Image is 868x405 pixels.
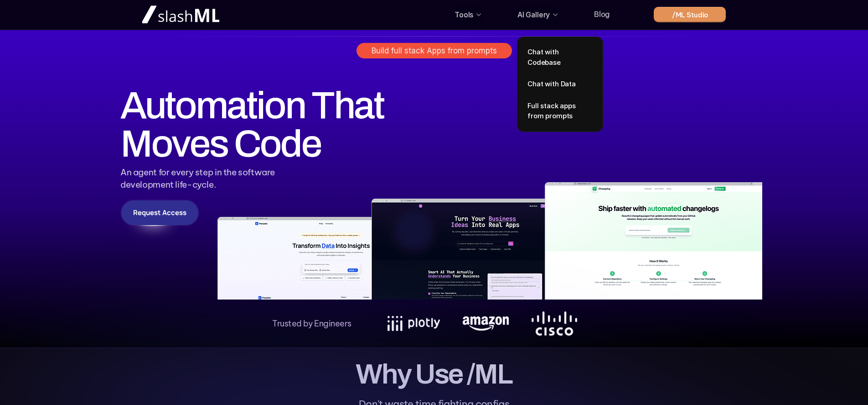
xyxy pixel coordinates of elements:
[594,10,610,19] a: Blog
[356,43,512,58] a: Build full stack Apps from prompts
[120,166,748,190] p: An agent for every step in the software development life-cycle.
[120,86,396,163] h1: Automation That Moves Code
[517,7,550,22] p: AI Gallery
[133,209,186,217] p: Request Access
[654,7,726,22] a: /ML Studio
[455,7,473,22] p: Tools
[372,46,497,55] p: Build full stack Apps from prompts
[120,200,199,226] a: Request Access
[527,47,593,68] a: Chat with Codebase
[672,10,709,19] p: /ML Studio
